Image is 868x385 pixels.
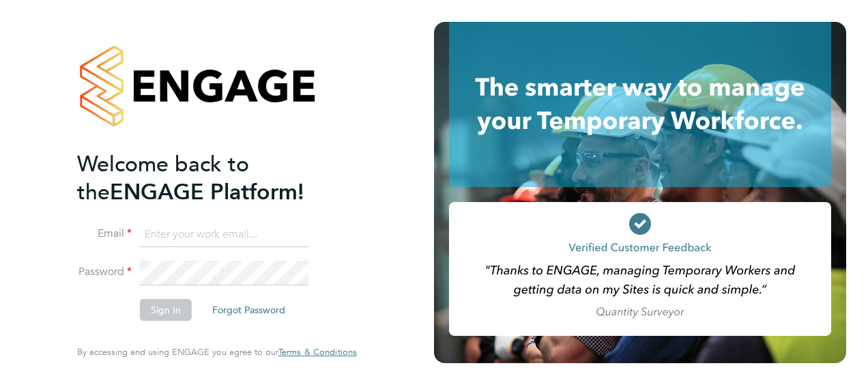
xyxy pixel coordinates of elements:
span: By accessing and using ENGAGE you agree to our [77,346,357,358]
label: Email [77,227,132,241]
a: Terms & Conditions [278,347,357,358]
label: Password [77,265,132,279]
input: Enter your work email... [140,223,308,247]
span: Welcome back to the [77,151,249,205]
button: Forgot Password [201,299,296,321]
h2: ENGAGE Platform! [77,150,343,206]
button: Sign In [140,299,192,321]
